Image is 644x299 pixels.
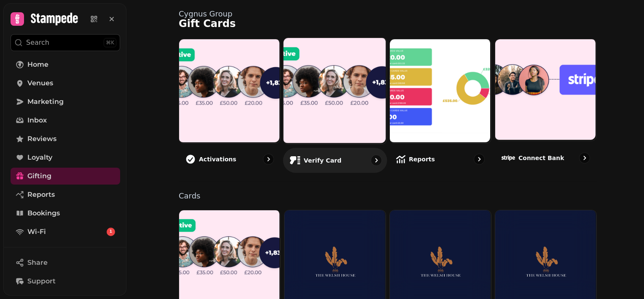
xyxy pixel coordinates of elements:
button: Support [11,273,120,290]
span: Wi-Fi [27,227,46,237]
img: Activations [178,38,279,142]
svg: go to [580,154,589,162]
p: Connect bank [518,154,564,162]
a: Inbox [11,112,120,129]
a: Loyalty [11,149,120,166]
a: ActivationsActivations [179,39,281,171]
img: aHR0cHM6Ly9maWxlcy5zdGFtcGVkZS5haS8xNWYzMTIzNC1kNGYzLTExZWItOGFjNC0wMjBmNjMwNjNhYWIvbWVkaWEvYjJiY... [293,244,377,278]
span: Loyalty [27,152,52,163]
span: Reviews [27,134,56,144]
p: Verify card [304,156,342,164]
a: Gifting [11,168,120,185]
img: aHR0cHM6Ly9maWxlcy5zdGFtcGVkZS5haS8xNWYzMTIzNC1kNGYzLTExZWItOGFjNC0wMjBmNjMwNjNhYWIvbWVkaWEvYjJiY... [398,244,483,278]
a: Bookings [11,205,120,222]
a: Verify cardVerify card [283,38,387,173]
svg: go to [372,156,381,164]
span: Home [27,60,48,70]
a: Reports [11,186,120,203]
span: Gifting [27,171,51,181]
button: Search⌘K [11,34,120,51]
a: Venues [11,75,120,92]
span: 1 [110,229,112,235]
img: aHR0cHM6Ly9maWxlcy5zdGFtcGVkZS5haS8xNWYzMTIzNC1kNGYzLTExZWItOGFjNC0wMjBmNjMwNjNhYWIvbWVkaWEvYjJiY... [504,244,588,278]
a: Connect bankConnect bank [495,39,597,171]
button: Share [11,254,120,271]
span: Marketing [27,97,64,107]
span: Inbox [27,115,47,125]
p: Search [26,38,49,48]
p: Reports [409,155,435,163]
a: Reviews [11,130,120,147]
div: ⌘K [104,38,116,47]
img: Reports [389,38,490,142]
p: Cygnus Group [179,10,597,18]
a: ReportsReports [389,39,491,171]
img: Connect bank [494,38,596,140]
p: Activations [199,155,236,163]
svg: go to [264,155,273,163]
span: Support [27,276,56,286]
p: Cards [179,192,597,200]
span: Bookings [27,208,60,218]
a: Wi-Fi1 [11,223,120,240]
span: Venues [27,78,53,88]
h1: Gift Cards [179,19,597,29]
img: Verify card [283,37,386,143]
span: Reports [27,190,55,200]
a: Marketing [11,93,120,110]
span: Share [27,258,48,268]
a: Home [11,56,120,73]
svg: go to [475,155,483,163]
